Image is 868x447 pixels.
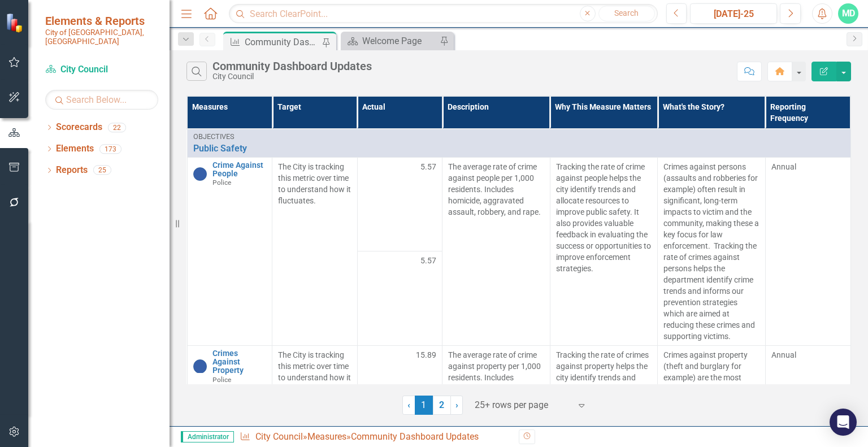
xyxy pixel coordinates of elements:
span: Search [614,8,639,18]
span: 15.89 [416,349,436,361]
div: Community Dashboard Updates [245,35,319,49]
p: Crimes against persons (assaults and robberies for example) often result in significant, long-ter... [663,161,759,342]
div: Community Dashboard Updates [351,431,479,442]
span: The City is tracking this metric over time to understand how it fluctuates. [278,350,351,393]
button: MD [838,3,858,24]
img: Tracking [193,167,207,181]
td: Double-Click to Edit Right Click for Context Menu [187,157,272,345]
div: Open Intercom Messenger [830,409,857,436]
span: Administrator [181,431,234,442]
span: Elements & Reports [45,14,158,28]
p: Tracking the rate of crime against people helps the city identify trends and allocate resources t... [556,161,652,274]
td: Double-Click to Edit [550,157,657,345]
span: The average rate of crime against people per 1,000 residents. Includes homicide, aggravated assau... [448,162,541,216]
span: The average rate of crime against property per 1,000 residents. Includes commercial burglary, res... [448,350,541,439]
td: Double-Click to Edit [442,157,550,345]
td: Double-Click to Edit [658,157,765,345]
div: 25 [93,166,111,175]
a: 2 [433,396,451,415]
img: ClearPoint Strategy [6,12,25,32]
a: Scorecards [56,121,102,134]
input: Search ClearPoint... [229,4,657,24]
div: City Council [212,72,372,81]
img: Tracking [193,359,207,373]
span: Police [212,179,231,186]
a: Public Safety [193,144,845,154]
td: Double-Click to Edit Right Click for Context Menu [187,129,850,157]
td: Double-Click to Edit [357,251,442,346]
a: Elements [56,142,94,155]
span: 1 [415,396,433,415]
div: Welcome Page [362,34,437,48]
span: › [455,400,458,410]
a: Crime Against People [212,161,267,179]
td: Double-Click to Edit [272,157,358,345]
div: 173 [99,144,121,154]
div: 22 [108,123,126,132]
span: The City is tracking this metric over time to understand how it fluctuates. [278,162,351,205]
div: Objectives [193,133,845,141]
span: Police [212,376,231,384]
div: Community Dashboard Updates [212,60,372,72]
span: 5.57 [420,161,436,172]
a: City Council [255,431,303,442]
span: ‹ [407,400,410,410]
a: City Council [45,63,158,76]
a: Crimes Against Property [212,349,267,375]
button: Search [598,6,655,21]
div: » » [240,431,510,444]
div: Annual [771,161,845,172]
a: Reports [56,164,88,177]
small: City of [GEOGRAPHIC_DATA], [GEOGRAPHIC_DATA] [45,28,158,46]
td: Double-Click to Edit [765,157,850,345]
span: 5.57 [420,255,436,266]
div: [DATE]-25 [694,7,773,21]
button: [DATE]-25 [690,3,777,24]
a: Measures [307,431,346,442]
input: Search Below... [45,90,158,110]
div: Annual [771,349,845,361]
a: Welcome Page [344,34,437,48]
